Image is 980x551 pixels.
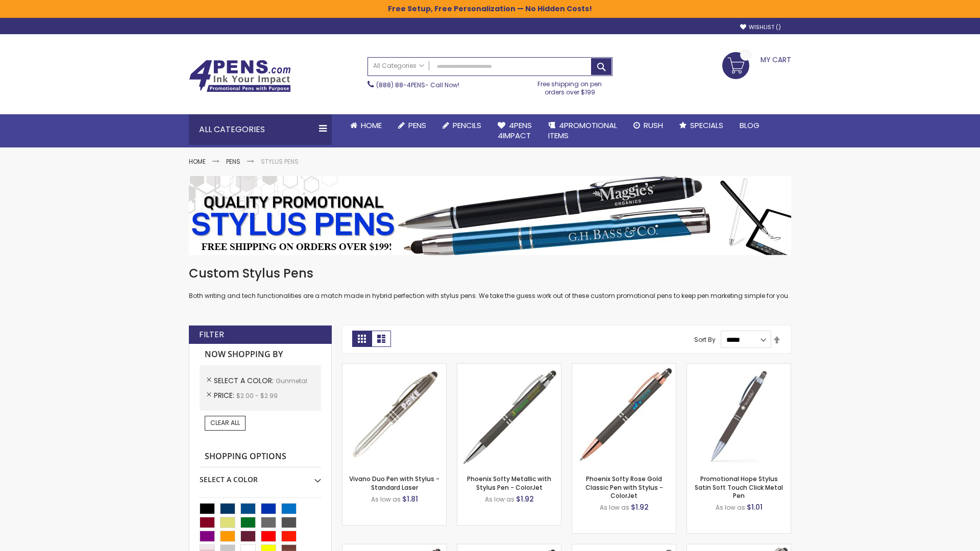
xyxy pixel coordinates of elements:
a: Pens [226,157,240,166]
a: 4Pens4impact [489,114,540,147]
a: Phoenix Softy Rose Gold Classic Pen with Stylus - ColorJet-Gunmetal [572,363,676,372]
a: Clear All [205,416,246,430]
span: Specials [690,120,723,131]
a: Phoenix Softy Rose Gold Classic Pen with Stylus - ColorJet [585,474,663,499]
a: Wishlist [740,23,781,31]
span: Home [361,120,382,131]
span: 4Pens 4impact [498,120,532,141]
a: Specials [671,114,731,137]
img: Stylus Pens [189,176,791,255]
a: Pens [390,114,434,137]
strong: Grid [352,331,372,347]
strong: Stylus Pens [261,157,299,166]
img: Vivano Duo Pen with Stylus - Standard Laser-Gunmetal [342,364,446,467]
a: Vivano Duo Pen with Stylus - Standard Laser-Gunmetal [342,363,446,372]
span: Price [214,390,236,400]
strong: Now Shopping by [200,344,321,365]
label: Sort By [694,335,716,344]
div: Free shipping on pen orders over $199 [527,76,613,96]
span: $1.92 [631,502,649,512]
span: All Categories [373,62,424,70]
div: All Categories [189,114,332,145]
img: Phoenix Softy Rose Gold Classic Pen with Stylus - ColorJet-Gunmetal [572,364,676,467]
div: Select A Color [200,467,321,485]
a: Rush [625,114,671,137]
a: Pencils [434,114,489,137]
div: Both writing and tech functionalities are a match made in hybrid perfection with stylus pens. We ... [189,265,791,300]
a: (888) 88-4PENS [376,81,425,89]
span: Clear All [210,418,240,427]
span: Pencils [453,120,481,131]
span: $2.00 - $2.99 [236,391,278,400]
a: Home [189,157,206,166]
img: 4Pens Custom Pens and Promotional Products [189,60,291,92]
span: Blog [740,120,759,131]
a: Vivano Duo Pen with Stylus - Standard Laser [349,474,439,491]
span: Rush [644,120,663,131]
span: As low as [600,503,629,512]
span: $1.81 [402,494,418,504]
strong: Shopping Options [200,446,321,468]
span: As low as [371,495,401,504]
strong: Filter [199,329,224,340]
a: Promotional Hope Stylus Satin Soft Touch Click Metal Pen [695,474,783,499]
h1: Custom Stylus Pens [189,265,791,282]
a: Phoenix Softy Metallic with Stylus Pen - ColorJet [467,474,551,491]
a: Home [342,114,390,137]
img: Promotional Hope Stylus Satin Soft Touch Click Metal Pen-Gunmetal [687,364,791,467]
span: As low as [485,495,514,504]
span: Gunmetal [276,377,307,385]
a: All Categories [368,58,429,74]
span: As low as [716,503,745,512]
img: Phoenix Softy Metallic with Stylus Pen - ColorJet-Gunmetal [457,364,561,467]
a: 4PROMOTIONALITEMS [540,114,625,147]
span: - Call Now! [376,81,459,89]
a: Blog [731,114,768,137]
span: Select A Color [214,375,276,386]
a: Phoenix Softy Metallic with Stylus Pen - ColorJet-Gunmetal [457,363,561,372]
span: Pens [408,120,426,131]
span: $1.01 [747,502,763,512]
span: 4PROMOTIONAL ITEMS [548,120,617,141]
span: $1.92 [516,494,534,504]
a: Promotional Hope Stylus Satin Soft Touch Click Metal Pen-Gunmetal [687,363,791,372]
